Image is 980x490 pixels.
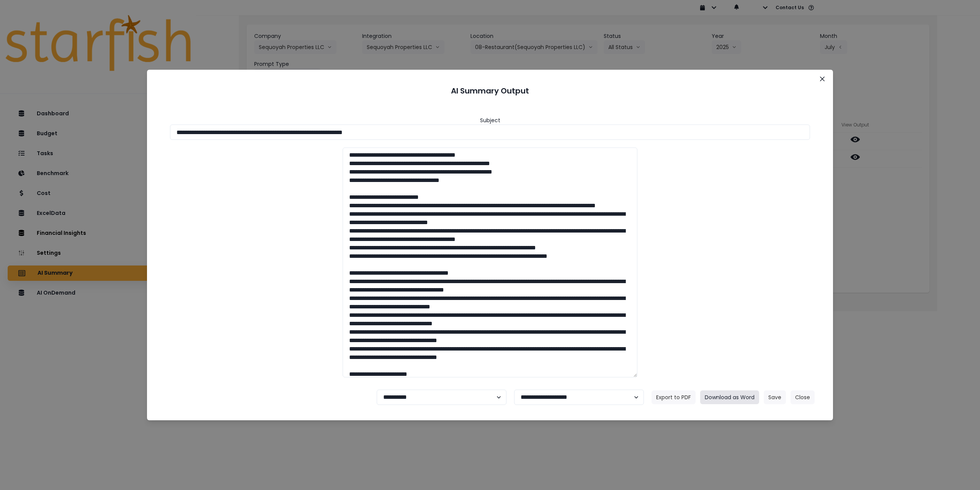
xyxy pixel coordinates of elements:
[700,390,759,404] button: Download as Word
[791,390,815,404] button: Close
[156,79,824,103] header: AI Summary Output
[816,73,828,85] button: Close
[652,390,696,404] button: Export to PDF
[480,116,500,125] header: Subject
[764,390,786,404] button: Save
